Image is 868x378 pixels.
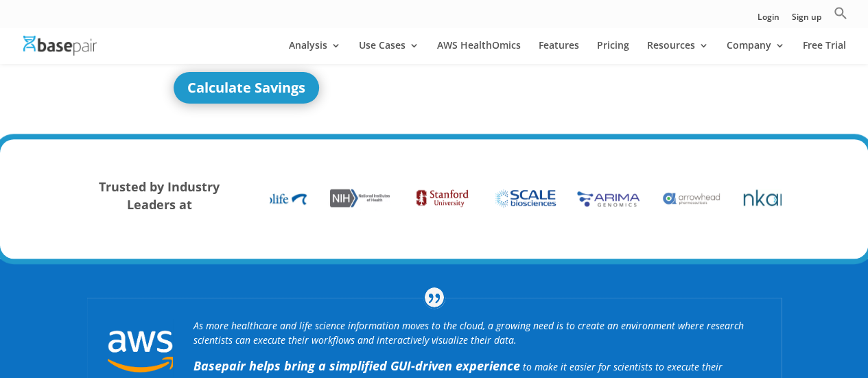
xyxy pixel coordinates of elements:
[23,36,97,56] img: Basepair
[359,40,419,64] a: Use Cases
[289,40,341,64] a: Analysis
[647,40,709,64] a: Resources
[792,13,821,27] a: Sign up
[99,178,220,213] strong: Trusted by Industry Leaders at
[799,309,852,362] iframe: Drift Widget Chat Controller
[193,357,520,374] strong: Basepair helps bring a simplified GUI-driven experience
[803,40,846,64] a: Free Trial
[437,40,521,64] a: AWS HealthOmics
[727,40,785,64] a: Company
[834,6,847,27] a: Search Icon Link
[174,72,319,104] a: Calculate Savings
[834,6,847,20] svg: Search
[758,13,779,27] a: Login
[193,319,744,346] i: As more healthcare and life science information moves to the cloud, a growing need is to create a...
[539,40,579,64] a: Features
[597,40,629,64] a: Pricing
